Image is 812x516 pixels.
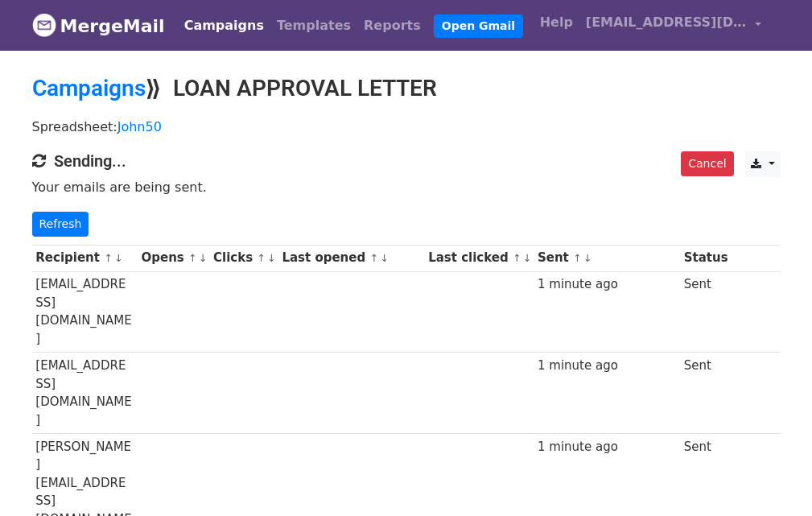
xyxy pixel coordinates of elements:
p: Your emails are being sent. [32,179,781,196]
a: ↓ [114,252,123,264]
th: Last clicked [424,245,534,271]
h4: Sending... [32,151,781,171]
a: Reports [357,10,427,42]
a: Open Gmail [434,14,523,38]
td: Sent [680,271,732,353]
div: 1 minute ago [538,275,676,294]
th: Sent [534,245,680,271]
a: ↑ [188,252,197,264]
td: [EMAIL_ADDRESS][DOMAIN_NAME] [32,353,138,434]
a: ↑ [513,252,521,264]
th: Status [680,245,732,271]
iframe: Chat Widget [732,439,812,516]
a: [EMAIL_ADDRESS][DOMAIN_NAME] [579,6,768,44]
p: Spreadsheet: [32,118,781,135]
span: [EMAIL_ADDRESS][DOMAIN_NAME] [586,13,747,32]
a: ↓ [199,252,208,264]
a: ↓ [523,252,532,264]
a: Campaigns [178,10,270,42]
a: ↑ [104,252,113,264]
th: Recipient [32,245,138,271]
div: 1 minute ago [538,357,676,375]
a: MergeMail [32,9,165,43]
div: 1 minute ago [538,438,676,456]
td: [EMAIL_ADDRESS][DOMAIN_NAME] [32,271,138,353]
img: MergeMail logo [32,13,56,37]
th: Last opened [278,245,425,271]
a: Campaigns [32,75,146,101]
h2: ⟫ LOAN APPROVAL LETTER [32,75,781,102]
a: ↓ [583,252,592,264]
a: Templates [270,10,357,42]
th: Clicks [209,245,278,271]
a: ↑ [257,252,266,264]
a: ↓ [380,252,389,264]
a: ↑ [573,252,582,264]
a: Cancel [681,151,733,176]
a: ↓ [267,252,276,264]
td: Sent [680,353,732,434]
a: Refresh [32,212,89,237]
th: Opens [138,245,210,271]
a: John50 [117,119,162,134]
a: ↑ [369,252,378,264]
a: Help [534,6,579,39]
